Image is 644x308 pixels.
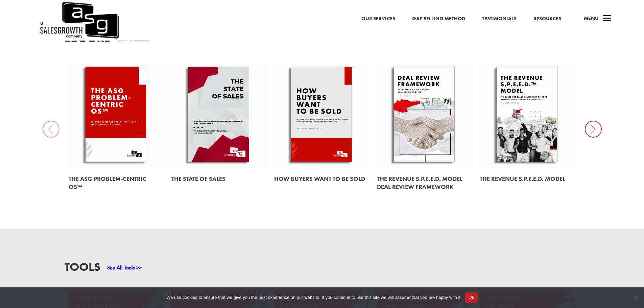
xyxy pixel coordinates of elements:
[482,15,517,23] a: Testimonials
[65,261,100,276] h3: Tools
[166,294,461,301] span: We use cookies to ensure that we give you the best experience on our website. If you continue to ...
[584,15,599,22] span: Menu
[107,264,142,271] a: See All Tools >>
[412,15,465,23] a: Gap Selling Method
[465,292,478,303] button: Ok
[117,35,156,43] a: See All Ebooks >>
[361,15,395,23] a: Our Services
[600,12,614,26] span: a
[632,294,639,301] span: No
[533,15,561,23] a: Resources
